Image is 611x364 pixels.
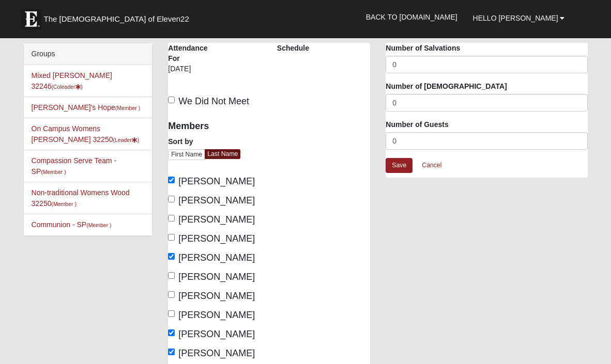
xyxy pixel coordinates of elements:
a: The [DEMOGRAPHIC_DATA] of Eleven22 [16,4,222,29]
a: [PERSON_NAME]'s Hope(Member ) [32,103,141,112]
small: (Member ) [86,222,111,228]
span: [PERSON_NAME] [178,214,255,225]
span: [PERSON_NAME] [178,272,255,282]
input: [PERSON_NAME] [168,272,175,279]
label: Attendance For [168,43,207,64]
label: Schedule [277,43,309,53]
input: [PERSON_NAME] [168,291,175,298]
input: [PERSON_NAME] [168,253,175,260]
span: The [DEMOGRAPHIC_DATA] of Eleven22 [44,14,189,24]
a: Last Name [205,149,240,159]
a: Back to [DOMAIN_NAME] [358,4,465,30]
label: Number of [DEMOGRAPHIC_DATA] [386,81,507,91]
a: Mixed [PERSON_NAME] 32246(Coleader) [32,71,112,90]
input: We Did Not Meet [168,97,175,103]
small: (Member ) [115,105,140,111]
input: [PERSON_NAME] [168,310,175,317]
div: Groups [24,43,152,65]
input: [PERSON_NAME] [168,177,175,183]
span: [PERSON_NAME] [178,310,255,320]
span: [PERSON_NAME] [178,252,255,263]
small: (Member ) [51,201,76,207]
a: On Campus Womens [PERSON_NAME] 32250(Leader) [32,124,140,144]
label: Sort by [168,136,193,147]
small: (Member ) [41,169,66,175]
span: [PERSON_NAME] [178,329,255,339]
small: (Leader ) [113,137,140,143]
a: Cancel [415,157,448,173]
input: [PERSON_NAME] [168,215,175,221]
a: Hello [PERSON_NAME] [465,5,573,31]
span: [PERSON_NAME] [178,195,255,205]
h4: Members [168,121,262,132]
a: Compassion Serve Team - SP(Member ) [32,156,117,176]
span: [PERSON_NAME] [178,176,255,186]
span: [PERSON_NAME] [178,291,255,301]
span: [PERSON_NAME] [178,233,255,244]
a: Communion - SP(Member ) [32,220,112,229]
div: [DATE] [168,64,207,81]
a: Non-traditional Womens Wood 32250(Member ) [32,188,130,208]
label: Number of Salvations [386,43,460,53]
input: [PERSON_NAME] [168,196,175,202]
span: We Did Not Meet [178,96,249,106]
span: Hello [PERSON_NAME] [473,14,558,22]
input: [PERSON_NAME] [168,234,175,241]
a: Save [386,158,413,173]
a: First Name [168,149,205,160]
input: [PERSON_NAME] [168,329,175,336]
img: Eleven22 logo [21,9,41,29]
label: Number of Guests [386,119,448,130]
small: (Coleader ) [51,84,83,90]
